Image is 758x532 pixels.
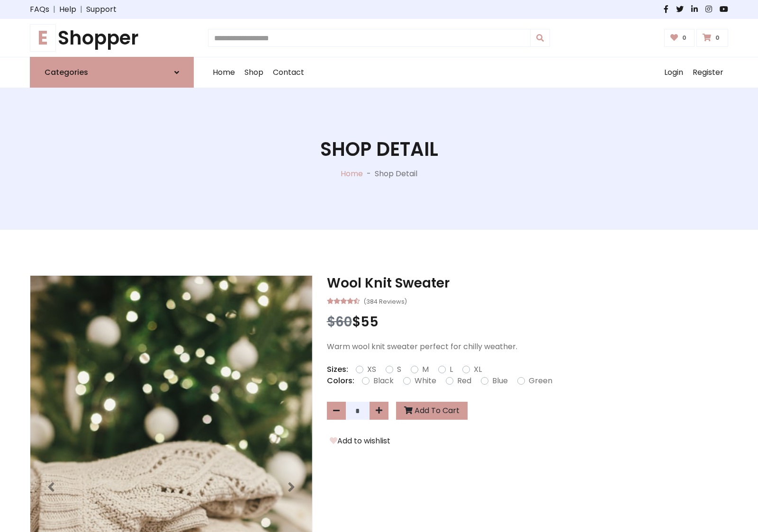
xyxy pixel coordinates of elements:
a: Help [59,4,76,15]
a: Login [659,57,688,88]
button: Add to wishlist [327,435,393,447]
p: Colors: [327,375,354,387]
label: White [415,375,436,387]
label: Black [373,375,394,387]
a: Shop [240,57,268,88]
span: 55 [361,313,379,331]
a: Contact [268,57,309,88]
span: 0 [680,34,689,42]
h3: Wool Knit Sweater [327,275,728,291]
label: XL [474,364,482,375]
small: (384 Reviews) [363,295,407,307]
a: Categories [30,57,194,88]
a: 0 [696,29,728,47]
h6: Categories [45,68,88,77]
label: L [450,364,453,375]
a: Home [208,57,240,88]
a: Support [86,4,117,15]
span: | [76,4,86,15]
span: E [30,24,56,52]
h1: Shopper [30,27,194,49]
a: Register [688,57,728,88]
button: Add To Cart [396,402,468,420]
span: | [49,4,59,15]
label: Blue [492,375,508,387]
p: Sizes: [327,364,348,375]
label: S [397,364,401,375]
h3: $ [327,314,728,330]
a: FAQs [30,4,49,15]
span: $60 [327,313,352,331]
span: 0 [713,34,722,42]
p: Warm wool knit sweater perfect for chilly weather. [327,341,728,352]
h1: Shop Detail [320,138,438,161]
label: XS [367,364,376,375]
label: Green [529,375,552,387]
p: Shop Detail [375,168,417,180]
p: - [363,168,375,180]
a: 0 [664,29,695,47]
label: M [422,364,429,375]
a: EShopper [30,27,194,49]
a: Home [341,168,363,179]
label: Red [457,375,471,387]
